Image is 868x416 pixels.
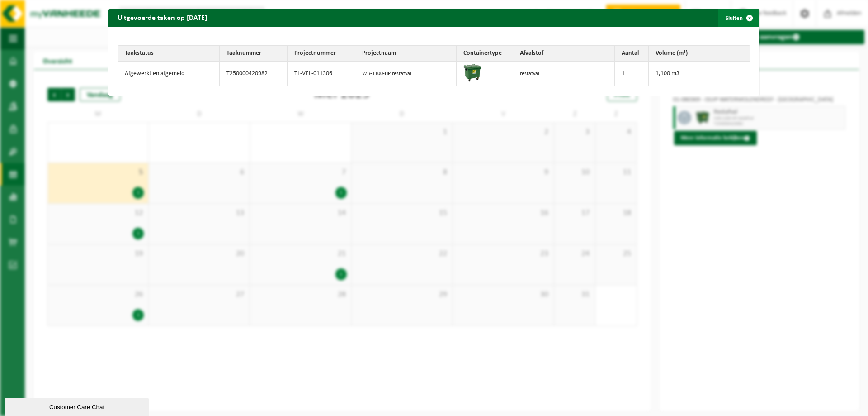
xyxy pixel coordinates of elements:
th: Taaknummer [220,46,288,62]
th: Projectnaam [355,46,457,62]
th: Containertype [457,46,513,62]
img: WB-1100-HPE-GN-01 [463,64,481,82]
iframe: chat widget [5,396,151,416]
h2: Uitgevoerde taken op [DATE] [108,9,216,26]
td: TL-VEL-011306 [288,62,355,86]
button: Sluiten [718,9,759,27]
th: Projectnummer [288,46,355,62]
td: WB-1100-HP restafval [355,62,457,86]
th: Aantal [615,46,649,62]
th: Volume (m³) [649,46,750,62]
th: Taakstatus [118,46,220,62]
th: Afvalstof [513,46,615,62]
td: T250000420982 [220,62,288,86]
td: Afgewerkt en afgemeld [118,62,220,86]
td: 1,100 m3 [649,62,750,86]
td: restafval [513,62,615,86]
td: 1 [615,62,649,86]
